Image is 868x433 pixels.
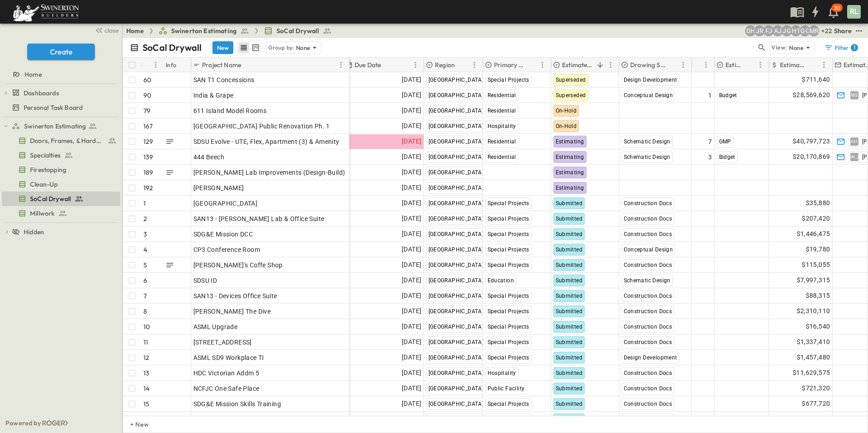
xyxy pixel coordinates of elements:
p: 5 [143,261,147,270]
div: Swinerton Estimatingtest [2,119,120,133]
div: Anthony Jimenez (anthony.jimenez@swinerton.com) [772,25,783,36]
button: New [212,41,233,54]
span: Special Projects [488,339,529,345]
p: 30 [834,5,840,12]
span: [GEOGRAPHIC_DATA] [429,231,484,237]
span: Submitted [556,401,583,407]
span: [PERSON_NAME]'s Coffe Shop [193,261,283,270]
span: [GEOGRAPHIC_DATA] [429,92,484,98]
p: Group by: [268,43,294,52]
div: Info [164,58,191,72]
span: SAN13 - [PERSON_NAME] Lab & Office Suite [193,214,325,223]
button: kanban view [250,42,261,53]
span: MS [851,95,858,95]
span: India & Grape [193,91,234,100]
span: Submitted [556,308,583,315]
button: Sort [145,60,155,70]
span: [GEOGRAPHIC_DATA] [429,246,484,253]
span: [DATE] [402,105,421,116]
span: HDC Victorian Addm 5 [193,369,260,378]
span: [GEOGRAPHIC_DATA] [429,293,484,299]
a: Swinerton Estimating [158,26,249,35]
span: $711,640 [802,74,830,85]
span: [DATE] [402,383,421,394]
span: Specialties [30,151,60,160]
span: [GEOGRAPHIC_DATA] [429,154,484,160]
span: Education [488,277,514,284]
a: Doors, Frames, & Hardware [2,134,118,147]
p: 6 [143,276,147,285]
button: Sort [457,60,467,70]
p: 129 [143,137,153,146]
p: 90 [143,91,151,100]
span: [DATE] [402,399,421,409]
div: Share [834,26,852,35]
button: Menu [335,59,346,70]
div: Specialtiestest [2,148,120,162]
p: 16 [143,415,149,424]
span: Superseded [556,77,586,83]
span: Special Projects [488,77,529,83]
span: $2,310,110 [797,306,830,316]
span: Schematic Design [624,154,671,160]
span: $20,170,869 [793,152,830,162]
p: 60 [143,75,151,84]
span: [DATE] [402,275,421,285]
span: close [104,26,118,35]
span: $16,540 [806,321,830,332]
span: 7 [708,137,712,146]
span: Construction Docs [624,370,672,376]
span: [DATE] [402,337,421,347]
button: Sort [383,60,393,70]
p: 8 [143,307,147,316]
button: Menu [410,59,421,70]
span: Estimating [556,154,584,160]
button: Sort [243,60,253,70]
span: Superseded [556,92,586,98]
span: Estimating [556,169,584,176]
span: SDG&E Mission Skills Training [193,399,281,408]
p: 13 [143,369,149,378]
a: SoCal Drywall [2,192,118,205]
span: [GEOGRAPHIC_DATA] [429,308,484,315]
p: Due Date [355,60,381,69]
span: On-Hold [556,108,577,114]
span: Residential [488,154,516,160]
span: Public Facility [488,385,525,392]
button: Filter1 [820,41,861,54]
span: $721,320 [802,383,830,394]
button: Menu [700,59,711,70]
span: On-Hold [556,123,577,129]
span: [PERSON_NAME] The Dive [193,307,271,316]
span: Construction Docs [624,200,672,207]
button: test [853,25,864,36]
span: ASML Upgrade [193,322,238,331]
span: Construction Docs [624,231,672,237]
p: 12 [143,353,149,362]
span: [GEOGRAPHIC_DATA] [429,339,484,345]
span: Home [25,70,42,79]
div: Info [166,52,177,78]
div: Firestoppingtest [2,162,120,177]
span: Submitted [556,354,583,361]
span: AH [851,141,858,142]
span: [GEOGRAPHIC_DATA] [429,185,484,191]
span: [DATE] [402,152,421,162]
div: Personal Task Boardtest [2,100,120,115]
h6: 1 [853,44,855,51]
span: [DATE] [402,321,421,332]
span: [PERSON_NAME] Lab Improvements (Design-Build) [193,168,345,177]
span: [DATE] [402,213,421,224]
span: $1,446,475 [797,229,830,239]
span: Design Development [624,77,677,83]
span: Submitted [556,385,583,392]
span: Submitted [556,370,583,376]
span: Special Projects [488,262,529,268]
span: Construction Docs [624,324,672,330]
span: [GEOGRAPHIC_DATA] [429,401,484,407]
p: 79 [143,106,150,115]
span: Special Projects [488,354,529,361]
p: Region [435,60,455,69]
p: Drawing Status [630,60,666,69]
button: Menu [755,59,766,70]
